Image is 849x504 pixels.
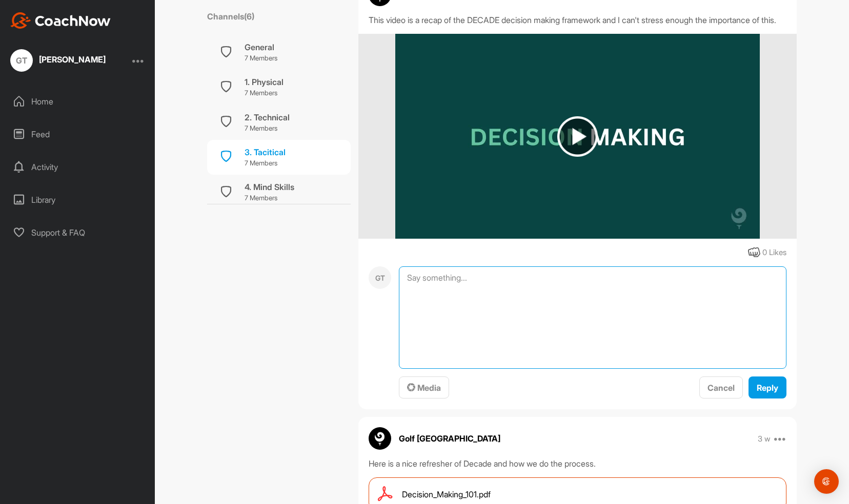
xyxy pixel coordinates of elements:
img: play [557,116,598,157]
div: GT [10,49,33,72]
div: GT [369,266,391,289]
span: Decision_Making_101.pdf [402,488,491,500]
div: Library [6,187,150,213]
div: This video is a recap of the DECADE decision making framework and I can't stress enough the impor... [369,14,786,26]
div: 1. Physical [245,76,284,88]
span: Media [407,383,441,393]
div: Home [6,89,150,114]
div: General [245,41,277,53]
img: media [395,34,760,239]
div: [PERSON_NAME] [39,55,106,64]
p: 7 Members [245,123,290,134]
span: Reply [757,383,778,393]
div: Activity [6,154,150,180]
button: Reply [749,376,786,398]
div: Open Intercom Messenger [814,469,839,494]
p: 7 Members [245,193,294,203]
div: Feed [6,121,150,147]
div: 0 Likes [762,247,786,259]
p: Golf [GEOGRAPHIC_DATA] [399,432,500,445]
img: CoachNow [10,12,111,29]
span: Cancel [707,383,735,393]
button: Cancel [699,376,743,398]
label: Channels ( 6 ) [207,10,254,23]
p: 7 Members [245,53,277,64]
p: 3 w [758,434,771,444]
div: 2. Technical [245,111,290,123]
img: avatar [369,427,391,450]
div: 3. Tacitical [245,146,286,158]
div: Support & FAQ [6,220,150,245]
p: 7 Members [245,88,284,98]
div: Here is a nice refresher of Decade and how we do the process. [369,457,786,470]
p: 7 Members [245,158,286,169]
button: Media [399,376,449,398]
div: 4. Mind Skills [245,181,294,193]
